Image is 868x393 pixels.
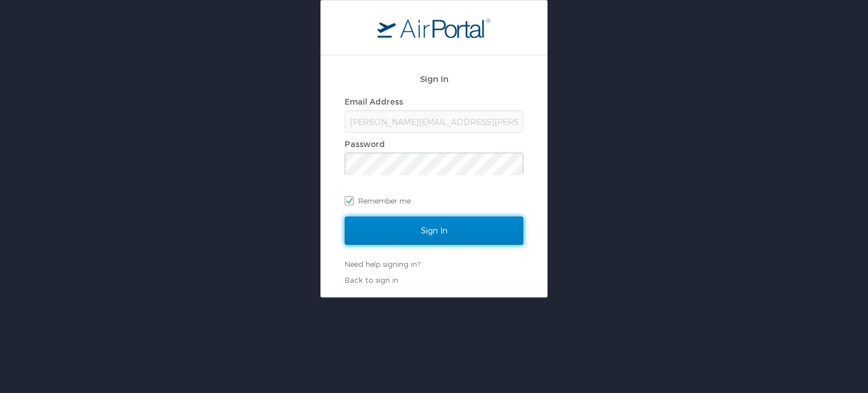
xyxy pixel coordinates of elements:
img: logo [377,18,491,38]
input: Sign In [345,217,523,245]
a: Back to sign in [345,275,398,284]
a: Need help signing in? [345,260,420,269]
label: Email Address [345,97,403,106]
label: Remember me [345,192,523,209]
h2: Sign In [345,72,523,85]
label: Password [345,139,385,149]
